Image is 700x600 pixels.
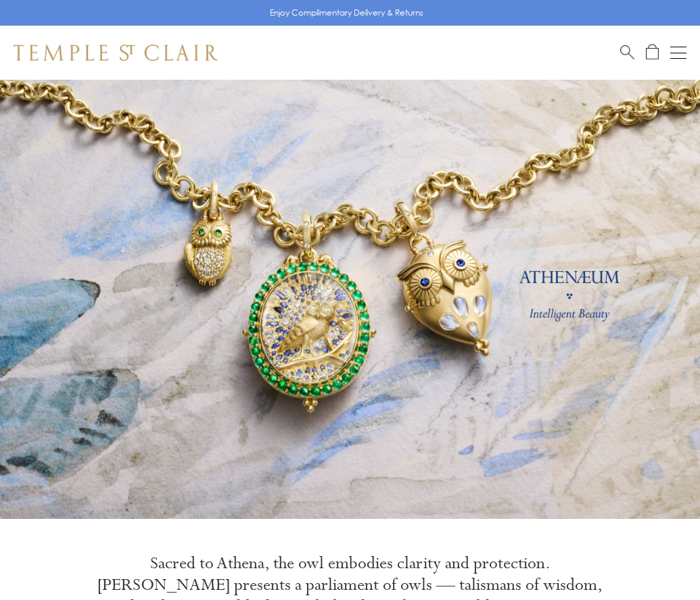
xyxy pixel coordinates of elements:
a: Open Shopping Bag [646,44,659,61]
img: Temple St. Clair [14,45,218,61]
a: Search [620,44,634,61]
p: Enjoy Complimentary Delivery & Returns [270,6,423,20]
button: Open navigation [670,45,686,61]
